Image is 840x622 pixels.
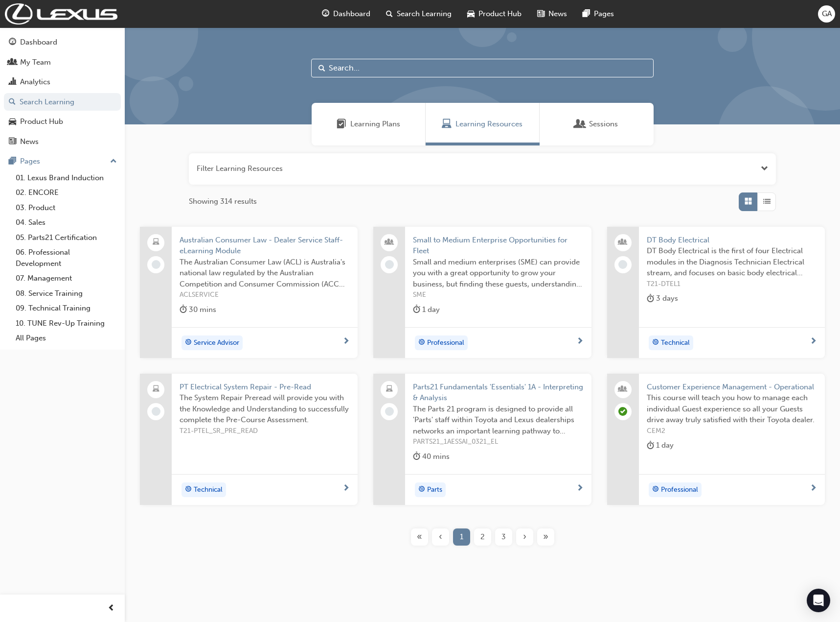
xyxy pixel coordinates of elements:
[822,8,832,20] span: GA
[385,260,394,269] span: learningRecordVerb_NONE-icon
[413,451,450,463] div: 40 mins
[413,404,583,437] span: The Parts 21 program is designed to provide all 'Parts' staff within Toyota and Lexus dealerships...
[652,336,659,349] span: target-icon
[413,304,440,316] div: 1 day
[761,163,768,174] span: Open the filter
[540,103,654,145] a: SessionsSessions
[413,289,583,301] span: SME
[607,374,825,505] a: Customer Experience Management - OperationalThis course will teach you how to manage each individ...
[548,8,567,20] span: News
[413,436,583,448] span: PARTS21_1AESSAI_0321_EL
[12,301,121,316] a: 09. Technical Training
[9,157,16,166] span: pages-icon
[652,483,659,496] span: target-icon
[9,78,16,87] span: chart-icon
[152,407,160,416] span: learningRecordVerb_NONE-icon
[409,528,430,546] button: First page
[442,119,452,130] span: Learning Resources
[12,170,121,186] a: 01. Lexus Brand Induction
[576,484,584,493] span: next-icon
[140,227,358,358] a: Australian Consumer Law - Dealer Service Staff- eLearning ModuleThe Australian Consumer Law (ACL)...
[385,407,394,416] span: learningRecordVerb_NONE-icon
[467,8,475,20] span: car-icon
[185,336,192,349] span: target-icon
[529,4,575,24] a: news-iconNews
[373,374,591,505] a: Parts21 Fundamentals 'Essentials' 1A - Interpreting & AnalysisThe Parts 21 program is designed to...
[180,304,187,316] span: duration-icon
[20,116,63,127] div: Product Hub
[618,407,627,416] span: learningRecordVerb_ATTEND-icon
[386,236,393,249] span: people-icon
[12,185,121,200] a: 02. ENCORE
[180,235,350,257] span: Australian Consumer Law - Dealer Service Staff- eLearning Module
[12,271,121,286] a: 07. Management
[9,58,16,67] span: people-icon
[413,304,420,316] span: duration-icon
[661,337,690,349] span: Technical
[4,53,121,72] a: My Team
[12,286,121,301] a: 08. Service Training
[9,118,16,126] span: car-icon
[342,337,350,346] span: next-icon
[9,98,16,107] span: search-icon
[413,235,583,257] span: Small to Medium Enterprise Opportunities for Fleet
[152,260,160,269] span: learningRecordVerb_NONE-icon
[619,383,626,396] span: people-icon
[413,257,583,290] span: Small and medium enterprises (SME) can provide you with a great opportunity to grow your business...
[322,8,329,20] span: guage-icon
[413,382,583,404] span: Parts21 Fundamentals 'Essentials' 1A - Interpreting & Analysis
[378,4,459,24] a: search-iconSearch Learning
[4,33,121,51] a: Dashboard
[459,4,529,24] a: car-iconProduct Hub
[4,73,121,91] a: Analytics
[647,292,678,305] div: 3 days
[153,236,159,249] span: laptop-icon
[9,38,16,47] span: guage-icon
[180,289,350,301] span: ACLSERVICE
[20,156,40,167] div: Pages
[350,119,400,130] span: Learning Plans
[110,155,117,168] span: up-icon
[318,63,325,74] span: Search
[5,3,117,24] img: Trak
[185,483,192,496] span: target-icon
[619,236,626,249] span: people-icon
[189,196,257,207] span: Showing 314 results
[12,200,121,215] a: 03. Product
[180,426,350,437] span: T21-PTEL_SR_PRE_READ
[418,483,425,496] span: target-icon
[417,531,422,543] span: «
[140,374,358,505] a: PT Electrical System Repair - Pre-ReadThe System Repair Preread will provide you with the Knowled...
[12,331,121,346] a: All Pages
[427,337,464,349] span: Professional
[575,4,622,24] a: pages-iconPages
[647,426,817,437] span: CEM2
[480,531,485,543] span: 2
[194,337,239,349] span: Service Advisor
[543,531,548,543] span: »
[373,227,591,358] a: Small to Medium Enterprise Opportunities for FleetSmall and medium enterprises (SME) can provide ...
[4,152,121,170] button: Pages
[647,392,817,426] span: This course will teach you how to manage each individual Guest experience so all your Guests driv...
[180,382,350,393] span: PT Electrical System Repair - Pre-Read
[537,8,545,20] span: news-icon
[807,589,830,612] div: Open Intercom Messenger
[314,4,378,24] a: guage-iconDashboard
[4,113,121,131] a: Product Hub
[647,292,654,305] span: duration-icon
[647,279,817,290] span: T21-DTEL1
[180,304,216,316] div: 30 mins
[342,484,350,493] span: next-icon
[451,528,472,546] button: Page 1
[478,8,522,20] span: Product Hub
[312,103,426,145] a: Learning PlansLearning Plans
[12,316,121,331] a: 10. TUNE Rev-Up Training
[439,531,442,543] span: ‹
[647,245,817,279] span: DT Body Electrical is the first of four Electrical modules in the Diagnosis Technician Electrical...
[20,76,50,88] div: Analytics
[4,93,121,111] a: Search Learning
[180,392,350,426] span: The System Repair Preread will provide you with the Knowledge and Understanding to successfully c...
[810,484,817,493] span: next-icon
[427,484,442,496] span: Parts
[20,57,51,68] div: My Team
